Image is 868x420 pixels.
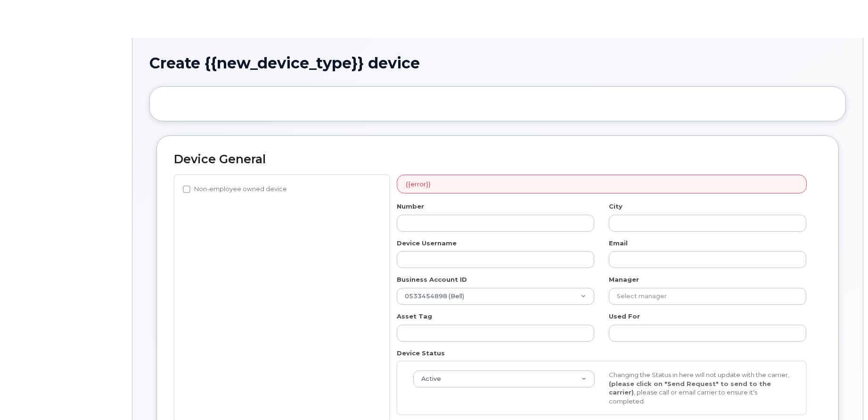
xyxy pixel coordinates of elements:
div: Changing the Status in here will not update with the carrier, , please call or email carrier to e... [602,370,797,405]
input: Non-employee owned device [183,185,190,193]
label: Number [397,202,424,211]
input: Select manager [609,288,806,305]
label: City [609,202,622,211]
label: Used For [609,312,640,321]
strong: (please click on "Send Request" to send to the carrier) [609,380,771,396]
h1: Create {{new_device_type}} device [149,55,846,71]
label: Business Account ID [397,275,467,284]
label: Non-employee owned device [183,184,287,195]
label: Email [609,239,628,248]
div: {{error}} [397,175,807,194]
label: Manager [609,275,639,284]
h2: Device General [174,153,821,166]
label: Device Status [397,349,445,358]
label: Asset Tag [397,312,432,321]
label: Device Username [397,239,457,248]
